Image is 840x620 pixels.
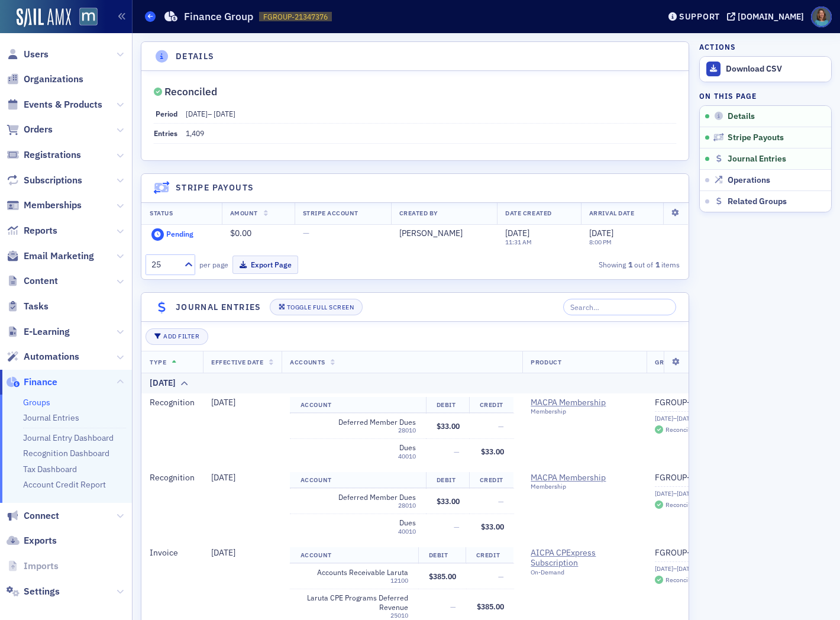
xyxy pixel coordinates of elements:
[418,547,466,564] th: Debit
[308,453,416,460] div: 40010
[531,473,638,483] a: MACPA Membership
[450,602,456,611] span: —
[24,509,59,522] span: Connect
[7,48,49,61] a: Users
[728,175,770,186] span: Operations
[303,209,358,217] span: Stripe Account
[176,50,215,63] h4: Details
[301,577,408,585] div: 12100
[290,397,426,414] th: Account
[230,228,251,238] span: $0.00
[270,299,363,315] button: Toggle Full Screen
[726,64,825,75] div: Download CSV
[665,577,697,583] div: Reconciled
[17,8,71,27] a: SailAMX
[23,397,50,408] a: Groups
[589,238,612,246] time: 8:00 PM
[531,548,638,569] a: AICPA CPExpress Subscription
[626,259,634,270] strong: 1
[399,209,438,217] span: Created By
[214,109,235,118] span: [DATE]
[738,11,804,22] div: [DOMAIN_NAME]
[24,534,57,547] span: Exports
[481,447,504,456] span: $33.00
[24,376,57,389] span: Finance
[290,358,325,366] span: Accounts
[653,259,661,270] strong: 1
[151,259,177,271] div: 25
[531,483,638,490] div: Membership
[700,57,831,82] a: Download CSV
[301,612,408,619] div: 25010
[505,209,551,217] span: Date Created
[23,412,79,423] a: Journal Entries
[308,518,416,527] span: Dues
[454,522,460,531] span: —
[24,199,82,212] span: Memberships
[230,209,258,217] span: Amount
[7,73,83,86] a: Organizations
[655,398,739,408] a: FGROUP-21347376
[150,472,195,483] span: Recognition
[7,123,53,136] a: Orders
[232,256,298,274] button: Export Page
[71,8,98,28] a: View Homepage
[24,98,102,111] span: Events & Products
[7,350,79,363] a: Automations
[176,182,254,194] h4: Stripe Payouts
[24,250,94,263] span: Email Marketing
[7,325,70,338] a: E-Learning
[505,238,532,246] time: 11:31 AM
[23,479,106,490] a: Account Credit Report
[24,48,49,61] span: Users
[186,124,676,143] dd: 1,409
[7,98,102,111] a: Events & Products
[665,427,697,433] div: Reconciled
[176,301,261,314] h4: Journal Entries
[728,111,755,122] span: Details
[469,397,513,414] th: Credit
[308,528,416,535] div: 40010
[301,568,408,577] span: Accounts Receivable Laruta
[655,548,739,558] a: FGROUP-21347376
[563,299,676,315] input: Search…
[727,12,808,21] button: [DOMAIN_NAME]
[655,358,677,366] span: Group
[211,358,263,366] span: Effective Date
[7,174,82,187] a: Subscriptions
[589,209,634,217] span: Arrival Date
[186,109,235,118] span: –
[308,427,416,434] div: 28010
[164,89,217,95] div: Reconciled
[510,259,680,270] div: Showing out of items
[531,358,561,366] span: Product
[290,547,418,564] th: Account
[308,502,416,509] div: 28010
[437,421,460,431] span: $33.00
[146,328,208,345] button: Add Filter
[150,377,176,389] div: [DATE]
[24,585,60,598] span: Settings
[7,534,57,547] a: Exports
[531,398,638,408] a: MACPA Membership
[811,7,832,27] span: Profile
[24,148,81,162] span: Registrations
[655,473,739,483] a: FGROUP-21347376
[665,502,697,508] div: Reconciled
[79,8,98,26] img: SailAMX
[477,602,504,611] span: $385.00
[454,447,460,456] span: —
[23,432,114,443] a: Journal Entry Dashboard
[498,571,504,581] span: —
[24,275,58,288] span: Content
[184,9,253,24] h1: Finance Group
[211,397,235,408] span: [DATE]
[531,569,638,576] div: On-Demand
[150,547,178,558] span: Invoice
[498,421,504,431] span: —
[150,358,166,366] span: Type
[728,133,784,143] span: Stripe Payouts
[728,196,787,207] span: Related Groups
[531,408,638,415] div: Membership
